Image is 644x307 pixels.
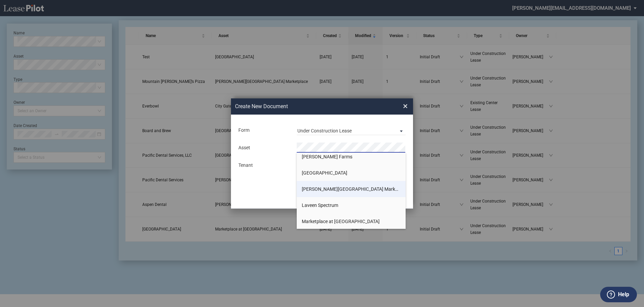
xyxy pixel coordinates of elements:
[231,98,413,209] md-dialog: Create New ...
[302,203,338,208] span: Laveen Spectrum
[302,219,380,224] span: Marketplace at [GEOGRAPHIC_DATA]
[297,181,406,197] li: [PERSON_NAME][GEOGRAPHIC_DATA] Marketplace
[234,145,293,151] div: Asset
[403,101,408,112] span: ×
[618,290,629,299] label: Help
[297,128,352,133] div: Under Construction Lease
[297,149,406,165] li: [PERSON_NAME] Farms
[302,154,352,159] span: [PERSON_NAME] Farms
[234,127,293,134] div: Form
[302,186,410,192] span: [PERSON_NAME][GEOGRAPHIC_DATA] Marketplace
[234,162,293,169] div: Tenant
[297,213,406,229] li: Marketplace at [GEOGRAPHIC_DATA]
[302,170,347,176] span: [GEOGRAPHIC_DATA]
[297,165,406,181] li: [GEOGRAPHIC_DATA]
[297,125,406,135] md-select: Lease Form: Under Construction Lease
[235,103,379,110] h2: Create New Document
[297,197,406,213] li: Laveen Spectrum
